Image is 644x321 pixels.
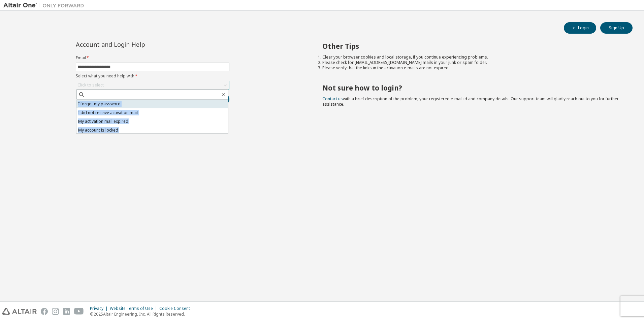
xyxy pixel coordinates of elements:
[322,96,343,102] a: Contact us
[41,308,48,315] img: facebook.svg
[76,81,229,89] div: Click to select
[322,83,621,92] h2: Not sure how to login?
[76,100,228,108] li: I forgot my password
[63,308,70,315] img: linkedin.svg
[77,82,104,88] div: Click to select
[90,311,194,317] p: © 2025 Altair Engineering, Inc. All Rights Reserved.
[159,306,194,311] div: Cookie Consent
[322,65,621,71] li: Please verify that the links in the activation e-mails are not expired.
[322,42,621,50] h2: Other Tips
[110,306,159,311] div: Website Terms of Use
[74,308,84,315] img: youtube.svg
[564,22,596,34] button: Login
[90,306,110,311] div: Privacy
[76,55,229,61] label: Email
[52,308,59,315] img: instagram.svg
[2,308,37,315] img: altair_logo.svg
[76,42,199,47] div: Account and Login Help
[322,55,621,60] li: Clear your browser cookies and local storage, if you continue experiencing problems.
[76,73,229,79] label: Select what you need help with
[322,60,621,65] li: Please check for [EMAIL_ADDRESS][DOMAIN_NAME] mails in your junk or spam folder.
[322,96,619,107] span: with a brief description of the problem, your registered e-mail id and company details. Our suppo...
[3,2,88,9] img: Altair One
[600,22,633,34] button: Sign Up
